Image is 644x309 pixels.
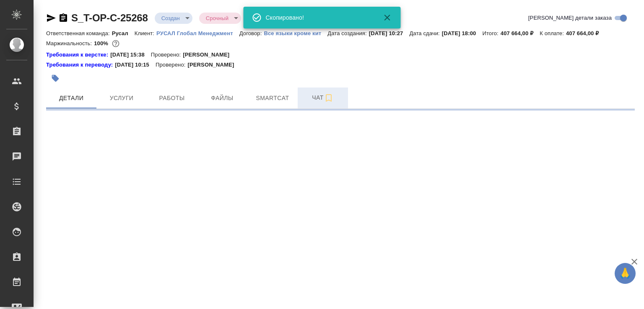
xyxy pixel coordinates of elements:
span: Файлы [202,93,242,103]
p: Проверено: [151,51,183,59]
a: Требования к верстке: [46,51,110,59]
div: Создан [155,13,192,24]
a: Все языки кроме кит [264,29,327,36]
span: Услуги [101,93,142,103]
span: 🙏 [618,265,632,282]
button: 🙏 [615,263,636,284]
p: 100% [94,40,110,46]
span: Детали [51,93,91,103]
a: Требования к переводу: [46,61,115,69]
p: [DATE] 10:15 [115,61,156,69]
div: Нажми, чтобы открыть папку с инструкцией [46,61,115,69]
div: Нажми, чтобы открыть папку с инструкцией [46,51,110,59]
p: 407 664,00 ₽ [566,30,605,36]
p: РУСАЛ Глобал Менеджмент [156,30,239,36]
p: Итого: [482,30,500,36]
div: Скопировано! [266,13,371,22]
p: Проверено: [156,61,188,69]
button: Срочный [203,15,231,22]
button: Добавить тэг [46,69,65,88]
p: Маржинальность: [46,40,94,46]
button: Скопировать ссылку [58,13,68,23]
p: [DATE] 10:27 [369,30,410,36]
p: Все языки кроме кит [264,30,327,36]
button: 0.00 RUB; [110,38,121,49]
a: РУСАЛ Глобал Менеджмент [156,29,239,36]
p: [PERSON_NAME] [183,51,236,59]
button: Скопировать ссылку для ЯМессенджера [46,13,56,23]
a: S_T-OP-C-25268 [71,12,148,23]
p: Дата сдачи: [409,30,441,36]
p: Русал [112,30,135,36]
span: Работы [152,93,192,103]
p: Ответственная команда: [46,30,112,36]
span: Smartcat [252,93,293,103]
p: К оплате: [540,30,566,36]
button: Закрыть [377,13,397,23]
button: Создан [159,15,182,22]
div: Создан [199,13,241,24]
p: Договор: [239,30,264,36]
p: [DATE] 18:00 [442,30,483,36]
p: [DATE] 15:38 [110,51,151,59]
p: 407 664,00 ₽ [501,30,540,36]
p: Клиент: [135,30,156,36]
svg: Подписаться [324,93,334,103]
p: Дата создания: [327,30,369,36]
p: [PERSON_NAME] [187,61,240,69]
span: Чат [303,93,343,103]
span: [PERSON_NAME] детали заказа [528,14,612,22]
